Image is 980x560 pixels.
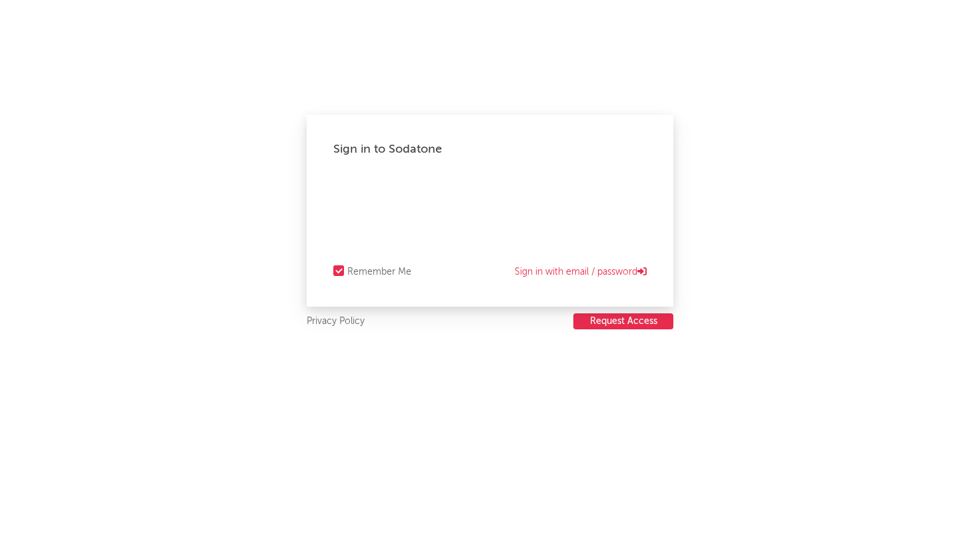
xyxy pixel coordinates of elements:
[333,141,647,157] div: Sign in to Sodatone
[307,313,365,330] a: Privacy Policy
[347,264,411,280] div: Remember Me
[515,264,647,280] a: Sign in with email / password
[573,313,673,329] button: Request Access
[573,313,673,330] a: Request Access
